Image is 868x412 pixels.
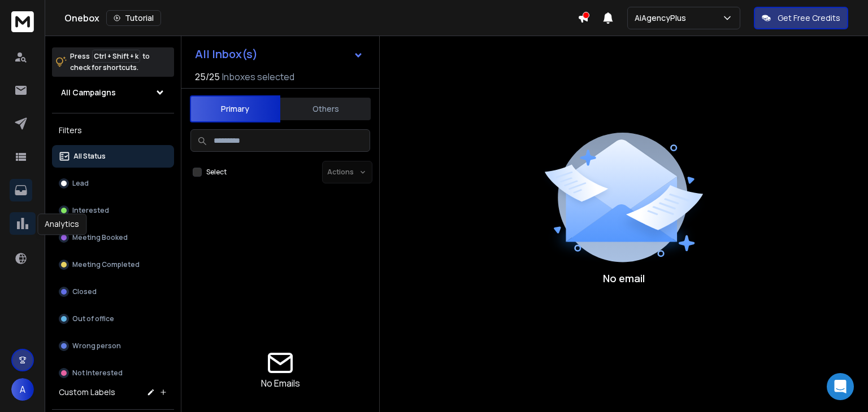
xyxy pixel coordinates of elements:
p: Out of office [72,314,114,323]
button: Tutorial [106,10,161,26]
p: Get Free Credits [778,12,840,24]
h3: Custom Labels [59,387,115,398]
p: Meeting Booked [72,233,128,242]
p: No Emails [261,376,300,390]
h3: Filters [52,122,174,138]
p: Wrong person [72,341,121,350]
div: Open Intercom Messenger [827,373,854,400]
button: A [11,378,34,401]
h3: Inboxes selected [222,70,294,84]
button: Primary [190,95,280,122]
button: Lead [52,172,174,195]
p: Not Interested [72,369,123,378]
h1: All Inbox(s) [195,49,258,60]
span: Ctrl + Shift + k [92,50,140,63]
button: Out of office [52,308,174,330]
p: All Status [73,152,106,161]
button: Meeting Completed [52,253,174,276]
p: Interested [72,206,109,215]
button: Wrong person [52,335,174,357]
p: No email [603,270,645,286]
button: All Status [52,145,174,168]
p: Closed [72,287,97,296]
span: 25 / 25 [195,70,220,84]
button: Others [280,97,371,121]
p: Press to check for shortcuts. [70,51,150,73]
label: Select [206,168,227,177]
p: Meeting Completed [72,260,140,269]
button: All Inbox(s) [186,43,372,65]
button: Not Interested [52,362,174,384]
p: Lead [72,179,89,188]
div: Onebox [64,10,578,26]
h1: All Campaigns [61,87,116,98]
button: Get Free Credits [754,7,848,29]
div: Analytics [37,213,86,235]
button: Meeting Booked [52,226,174,249]
p: AiAgencyPlus [635,12,691,24]
button: Interested [52,199,174,222]
button: Closed [52,280,174,303]
button: All Campaigns [52,81,174,104]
